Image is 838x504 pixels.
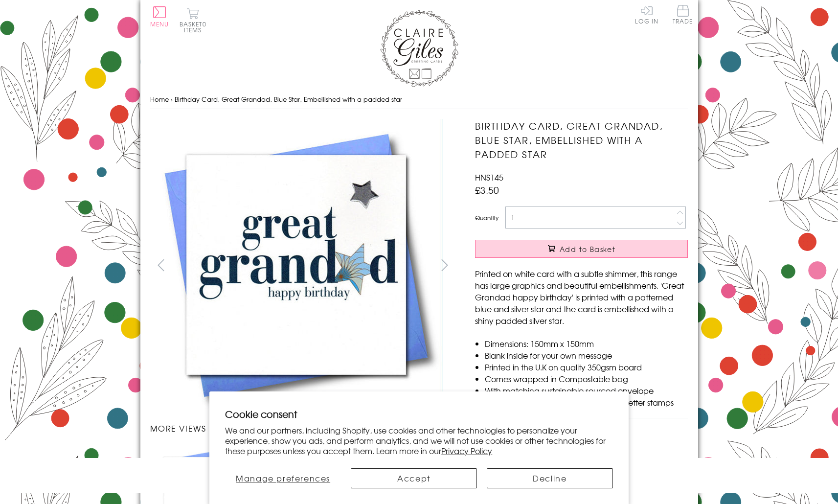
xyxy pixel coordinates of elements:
li: Blank inside for your own message [485,349,688,361]
span: Menu [150,20,169,28]
button: Menu [150,6,169,27]
span: 0 items [184,20,206,34]
button: prev [150,254,172,276]
span: › [171,94,173,104]
a: Log In [635,5,658,24]
a: Trade [673,5,693,26]
li: Printed in the U.K on quality 350gsm board [485,361,688,373]
span: Add to Basket [560,244,615,254]
a: Privacy Policy [441,445,492,457]
li: Comes wrapped in Compostable bag [485,373,688,385]
img: Claire Giles Greetings Cards [380,10,458,87]
img: Birthday Card, Great Grandad, Blue Star, Embellished with a padded star [455,119,749,412]
span: Birthday Card, Great Grandad, Blue Star, Embellished with a padded star [175,94,402,104]
button: Decline [487,468,613,488]
span: HNS145 [475,171,503,183]
span: Manage preferences [236,472,330,484]
h2: Cookie consent [225,407,613,421]
h1: Birthday Card, Great Grandad, Blue Star, Embellished with a padded star [475,119,688,161]
span: £3.50 [475,183,499,197]
button: next [433,254,455,276]
li: With matching sustainable sourced envelope [485,385,688,396]
label: Quantity [475,213,498,222]
button: Add to Basket [475,240,688,258]
button: Accept [351,468,477,488]
span: Trade [673,5,693,24]
li: Dimensions: 150mm x 150mm [485,338,688,349]
a: Home [150,94,169,104]
button: Manage preferences [225,468,341,488]
p: We and our partners, including Shopify, use cookies and other technologies to personalize your ex... [225,425,613,456]
nav: breadcrumbs [150,90,688,110]
button: Basket0 items [180,8,206,33]
p: Printed on white card with a subtle shimmer, this range has large graphics and beautiful embellis... [475,268,688,326]
img: Birthday Card, Great Grandad, Blue Star, Embellished with a padded star [150,119,443,412]
h3: More views [150,422,456,434]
